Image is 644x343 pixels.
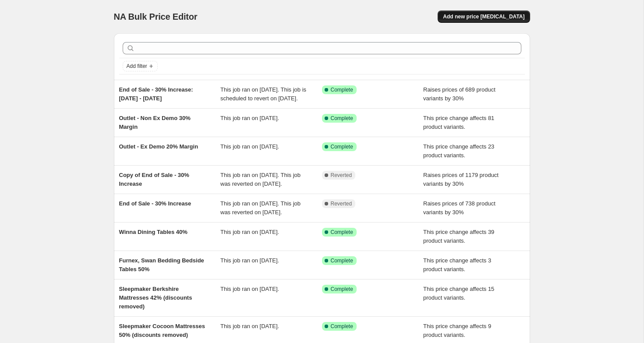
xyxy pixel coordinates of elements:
[220,286,279,292] span: This job ran on [DATE].
[423,229,494,244] span: This price change affects 39 product variants.
[331,229,353,236] span: Complete
[119,86,193,102] span: End of Sale - 30% Increase: [DATE] - [DATE]
[423,200,495,216] span: Raises prices of 738 product variants by 30%
[438,11,530,23] button: Add new price [MEDICAL_DATA]
[331,257,353,264] span: Complete
[123,61,158,71] button: Add filter
[220,143,279,150] span: This job ran on [DATE].
[220,200,301,216] span: This job ran on [DATE]. This job was reverted on [DATE].
[119,200,191,207] span: End of Sale - 30% Increase
[423,323,491,338] span: This price change affects 9 product variants.
[423,86,495,102] span: Raises prices of 689 product variants by 30%
[331,200,352,207] span: Reverted
[119,323,205,338] span: Sleepmaker Cocoon Mattresses 50% (discounts removed)
[331,323,353,330] span: Complete
[443,13,524,20] span: Add new price [MEDICAL_DATA]
[119,257,204,272] span: Furnex, Swan Bedding Bedside Tables 50%
[220,257,279,264] span: This job ran on [DATE].
[119,115,191,130] span: Outlet - Non Ex Demo 30% Margin
[127,63,147,70] span: Add filter
[423,143,494,159] span: This price change affects 23 product variants.
[119,172,189,187] span: Copy of End of Sale - 30% Increase
[220,172,301,187] span: This job ran on [DATE]. This job was reverted on [DATE].
[423,257,491,272] span: This price change affects 3 product variants.
[114,12,198,21] span: NA Bulk Price Editor
[119,143,198,150] span: Outlet - Ex Demo 20% Margin
[331,86,353,93] span: Complete
[423,115,494,130] span: This price change affects 81 product variants.
[119,286,192,310] span: Sleepmaker Berkshire Mattresses 42% (discounts removed)
[423,172,499,187] span: Raises prices of 1179 product variants by 30%
[331,286,353,293] span: Complete
[220,86,306,102] span: This job ran on [DATE]. This job is scheduled to revert on [DATE].
[331,115,353,122] span: Complete
[331,172,352,179] span: Reverted
[220,115,279,121] span: This job ran on [DATE].
[119,229,188,235] span: Winna Dining Tables 40%
[423,286,494,301] span: This price change affects 15 product variants.
[331,143,353,150] span: Complete
[220,323,279,329] span: This job ran on [DATE].
[220,229,279,235] span: This job ran on [DATE].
